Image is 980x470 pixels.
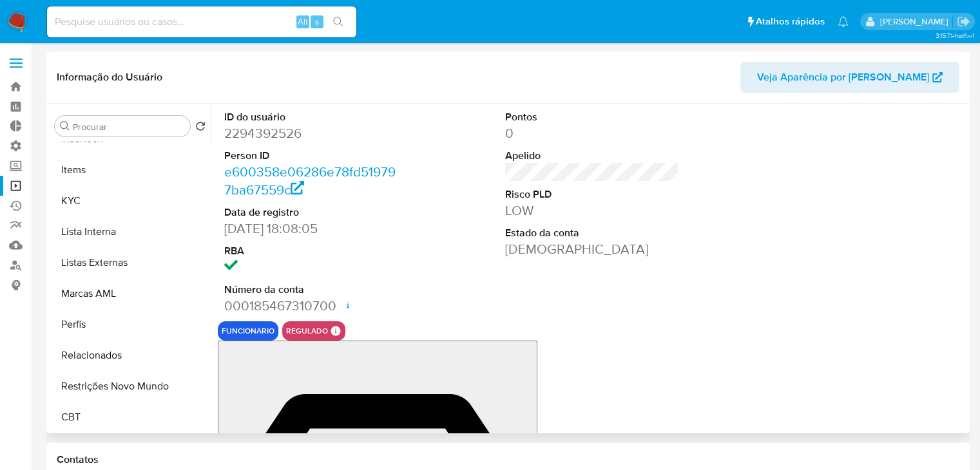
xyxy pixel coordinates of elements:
dt: Estado da conta [505,226,680,240]
button: Lista Interna [50,216,211,247]
button: funcionario [222,328,274,334]
dd: 000185467310700 [224,297,399,315]
dt: Person ID [224,149,399,163]
span: Atalhos rápidos [756,15,825,28]
button: Restrições Novo Mundo [50,371,211,402]
a: Notificações [838,16,849,27]
button: Perfis [50,309,211,340]
span: s [315,15,319,28]
dd: [DATE] 18:08:05 [224,220,399,238]
button: Listas Externas [50,247,211,278]
dd: 2294392526 [224,124,399,142]
p: matias.logusso@mercadopago.com.br [879,15,952,28]
dt: ID do usuário [224,110,399,124]
button: search-icon [325,13,351,31]
dt: RBA [224,244,399,258]
button: Retornar ao pedido padrão [195,121,206,135]
button: CBT [50,402,211,433]
dd: 0 [505,124,680,142]
span: Veja Aparência por [PERSON_NAME] [757,62,929,93]
button: Items [50,155,211,185]
dt: Data de registro [224,205,399,220]
dd: LOW [505,202,680,220]
dd: [DEMOGRAPHIC_DATA] [505,240,680,258]
button: Procurar [60,121,70,131]
button: Marcas AML [50,278,211,309]
span: Alt [298,15,308,28]
a: e600358e06286e78fd519797ba67559c [224,162,396,199]
button: Veja Aparência por [PERSON_NAME] [740,62,959,93]
input: Pesquise usuários ou casos... [47,14,356,30]
dt: Pontos [505,110,680,124]
button: Relacionados [50,340,211,371]
button: KYC [50,185,211,216]
dt: Apelido [505,149,680,163]
h1: Informação do Usuário [57,71,162,84]
dt: Número da conta [224,283,399,297]
dt: Risco PLD [505,187,680,202]
h1: Contatos [57,453,959,466]
a: Sair [957,15,970,28]
input: Procurar [73,121,185,133]
button: regulado [286,328,328,334]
